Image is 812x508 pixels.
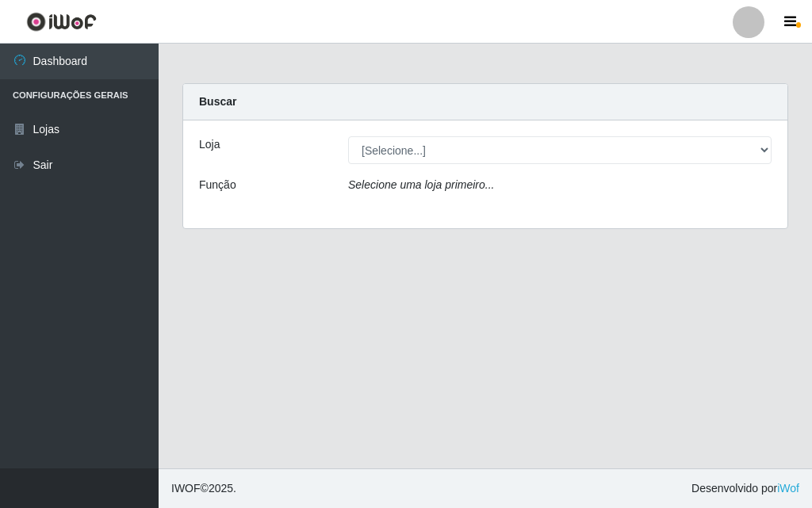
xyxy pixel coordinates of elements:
i: Selecione uma loja primeiro... [348,178,494,191]
span: © 2025 . [171,480,236,497]
label: Loja [199,136,220,153]
span: Desenvolvido por [691,480,799,497]
a: iWof [777,482,799,495]
label: Função [199,177,236,193]
img: CoreUI Logo [26,12,97,32]
strong: Buscar [199,95,236,108]
span: IWOF [171,482,201,495]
